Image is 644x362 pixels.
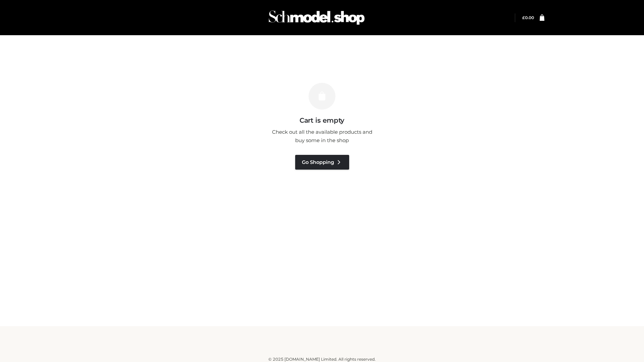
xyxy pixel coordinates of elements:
[115,116,529,124] h3: Cart is empty
[522,15,534,20] a: £0.00
[522,15,534,20] bdi: 0.00
[295,155,349,170] a: Go Shopping
[266,4,367,31] img: Schmodel Admin 964
[268,128,376,145] p: Check out all the available products and buy some in the shop
[522,15,525,20] span: £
